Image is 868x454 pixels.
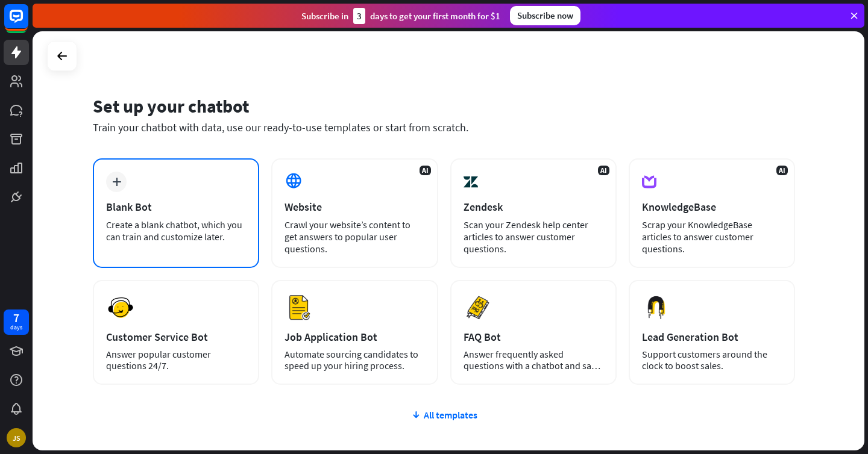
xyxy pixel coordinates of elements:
[642,349,782,372] div: Support customers around the clock to boost sales.
[106,349,246,372] div: Answer popular customer questions 24/7.
[93,120,795,134] div: Train your chatbot with data, use our ready-to-use templates or start from scratch.
[112,178,121,186] i: plus
[301,8,500,24] div: Subscribe in days to get your first month for $1
[642,219,782,255] div: Scrap your KnowledgeBase articles to answer customer questions.
[776,166,788,175] span: AI
[285,330,424,344] div: Job Application Bot
[93,409,795,421] div: All templates
[10,5,46,41] button: Open LiveChat chat widget
[285,200,424,214] div: Website
[464,349,603,372] div: Answer frequently asked questions with a chatbot and save your time.
[4,309,29,335] a: 7 days
[7,428,26,447] div: JS
[510,6,580,25] div: Subscribe now
[598,166,609,175] span: AI
[285,349,424,372] div: Automate sourcing candidates to speed up your hiring process.
[106,200,246,214] div: Blank Bot
[13,313,19,323] div: 7
[642,330,782,344] div: Lead Generation Bot
[93,95,795,117] div: Set up your chatbot
[10,323,22,332] div: days
[464,330,603,344] div: FAQ Bot
[464,219,603,255] div: Scan your Zendesk help center articles to answer customer questions.
[420,166,431,175] span: AI
[106,330,246,344] div: Customer Service Bot
[642,200,782,214] div: KnowledgeBase
[285,219,424,255] div: Crawl your website’s content to get answers to popular user questions.
[106,219,246,243] div: Create a blank chatbot, which you can train and customize later.
[464,200,603,214] div: Zendesk
[353,8,365,24] div: 3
